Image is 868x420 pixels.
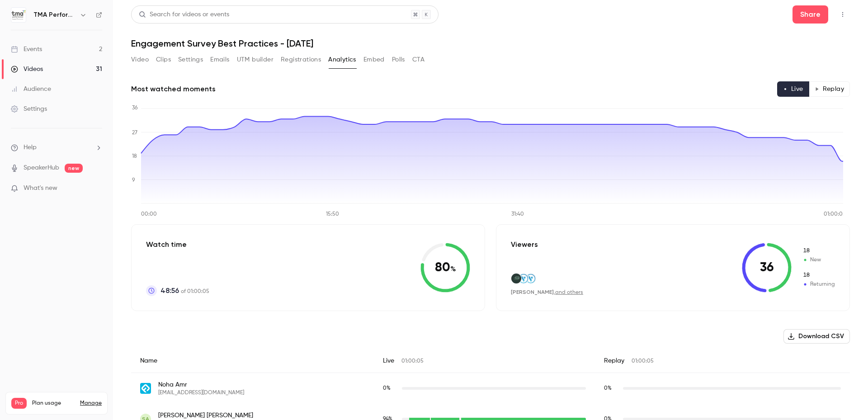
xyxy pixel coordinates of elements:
span: Plan usage [32,400,75,407]
span: Help [24,143,37,152]
iframe: Noticeable Trigger [91,184,102,193]
div: Search for videos or events [139,10,229,19]
tspan: 01:00:05 [824,212,846,217]
span: new [65,164,83,173]
img: TMA Performance (formerly DecisionWise) [11,8,26,22]
button: Settings [178,52,203,67]
button: Video [131,52,149,67]
a: and others [555,290,583,295]
tspan: 27 [132,130,137,136]
span: Noha Amr [158,380,244,389]
a: Manage [80,400,102,407]
button: Emails [210,52,229,67]
span: Replay watch time [604,384,618,392]
p: of 01:00:05 [160,285,209,296]
h1: Engagement Survey Best Practices - [DATE] [131,38,850,49]
button: Embed [363,52,385,67]
div: Replay [595,349,850,373]
span: New [802,247,835,255]
span: [PERSON_NAME] [511,289,554,295]
div: Videos [11,65,43,74]
span: What's new [24,184,57,193]
button: Replay [809,81,850,97]
tspan: 18 [132,154,137,159]
span: Pro [11,398,27,409]
img: decisionwise.com [511,274,521,283]
span: [EMAIL_ADDRESS][DOMAIN_NAME] [158,389,244,396]
p: Viewers [511,239,538,250]
button: Share [793,5,828,24]
p: Watch time [146,239,209,250]
span: New [802,256,835,264]
div: Events [11,45,42,54]
h6: TMA Performance (formerly DecisionWise) [33,10,76,19]
button: Download CSV [783,329,850,344]
img: velocityadvisorygroup.com [519,274,528,283]
span: 01:00:05 [401,359,424,364]
tspan: 00:00 [141,212,157,217]
span: 01:00:05 [632,359,654,364]
tspan: 15:50 [326,212,339,217]
li: help-dropdown-opener [11,143,102,152]
button: CTA [412,52,425,67]
tspan: 36 [132,105,138,111]
img: velocityadvisorygroup.com [526,274,536,283]
img: appficiencyinc.com [140,383,151,394]
button: Analytics [328,52,356,67]
button: Top Bar Actions [835,7,850,22]
button: Clips [156,52,171,67]
span: Live watch time [383,384,397,392]
tspan: 9 [132,178,135,183]
button: Polls [392,52,405,67]
div: Live [374,349,595,373]
h2: Most watched moments [131,84,216,94]
button: Live [777,81,809,97]
div: Audience [11,85,51,94]
span: Returning [802,280,835,288]
button: Registrations [281,52,321,67]
button: UTM builder [237,52,274,67]
div: Name [131,349,374,373]
div: , [511,288,583,296]
a: SpeakerHub [24,163,59,173]
span: 48:56 [160,285,179,296]
div: Settings [11,104,47,113]
tspan: 31:40 [511,212,524,217]
span: [PERSON_NAME] [PERSON_NAME] [158,411,286,420]
span: 0 % [383,386,391,391]
div: namr@appficiencyinc.com [131,373,850,404]
span: Returning [802,271,835,279]
span: 0 % [604,386,612,391]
